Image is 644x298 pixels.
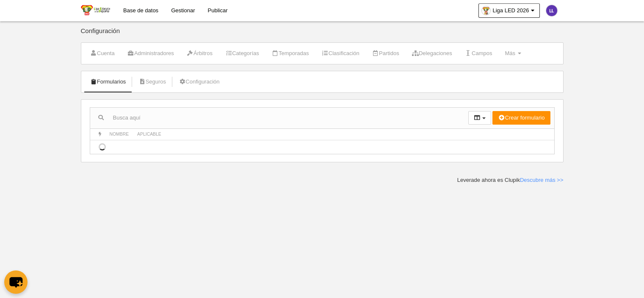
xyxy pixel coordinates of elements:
a: Formularios [86,75,131,88]
span: Liga LED 2026 [492,6,529,15]
img: OaTaqkb8oxbL.30x30.jpg [482,6,490,15]
a: Partidos [368,47,404,60]
a: Categorías [221,47,264,60]
a: Seguros [134,75,171,88]
a: Árbitros [182,47,217,60]
button: chat-button [4,270,28,294]
span: Aplicable [137,132,161,136]
input: Busca aquí [90,111,468,124]
a: Descubre más >> [520,177,564,183]
span: Más [505,50,515,56]
button: Crear formulario [492,111,550,125]
a: Liga LED 2026 [478,3,539,18]
a: Configuración [174,75,224,88]
a: Más [500,47,525,60]
div: Leverade ahora es Clupik [457,176,564,184]
a: Administradores [123,47,179,60]
img: Liga LED 2026 [81,5,110,15]
a: Temporadas [267,47,314,60]
a: Campos [460,47,497,60]
a: Clasificación [317,47,364,60]
a: Delegaciones [407,47,457,60]
div: Configuración [81,28,564,42]
span: Nombre [110,132,129,136]
a: Cuenta [86,47,119,60]
img: c2l6ZT0zMHgzMCZmcz05JnRleHQ9TEwmYmc9NWUzNWIx.png [546,5,557,16]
